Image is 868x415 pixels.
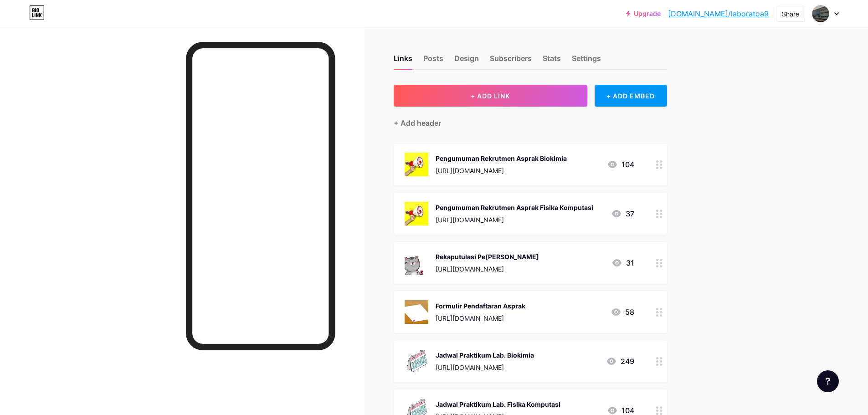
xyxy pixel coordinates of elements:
div: Posts [423,53,443,69]
div: Formulir Pendaftaran Asprak [436,301,525,311]
div: + Add header [394,118,441,128]
img: Pengumuman Rekrutmen Asprak Fisika Komputasi [405,202,428,225]
a: Upgrade [626,10,661,17]
div: 31 [611,257,634,268]
img: Laboratorium Fakultas Sains [812,5,829,22]
span: + ADD LINK [471,92,510,100]
img: Rekaputulasi Pelamar Asprak [405,251,428,275]
div: 249 [606,356,634,367]
div: Subscribers [490,53,532,69]
div: [URL][DOMAIN_NAME] [436,313,525,323]
div: Pengumuman Rekrutmen Asprak Fisika Komputasi [436,203,593,212]
div: [URL][DOMAIN_NAME] [436,215,593,225]
div: Share [782,9,799,19]
div: Pengumuman Rekrutmen Asprak Biokimia [436,154,567,163]
a: [DOMAIN_NAME]/laboratoa9 [668,8,769,19]
div: Settings [572,53,601,69]
div: Rekaputulasi Pe[PERSON_NAME] [436,252,539,261]
button: + ADD LINK [394,85,587,107]
div: 58 [611,307,634,318]
div: Jadwal Praktikum Lab. Biokimia [436,350,534,360]
img: Pengumuman Rekrutmen Asprak Biokimia [405,153,428,176]
div: Links [394,53,412,69]
div: 37 [611,208,634,219]
div: [URL][DOMAIN_NAME] [436,166,567,175]
div: [URL][DOMAIN_NAME] [436,264,539,274]
div: [URL][DOMAIN_NAME] [436,363,534,372]
div: + ADD EMBED [595,85,667,107]
div: Stats [543,53,561,69]
div: 104 [607,159,634,170]
img: Formulir Pendaftaran Asprak [405,300,428,324]
div: Jadwal Praktikum Lab. Fisika Komputasi [436,400,560,409]
div: Design [454,53,479,69]
img: Jadwal Praktikum Lab. Biokimia [405,349,428,373]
